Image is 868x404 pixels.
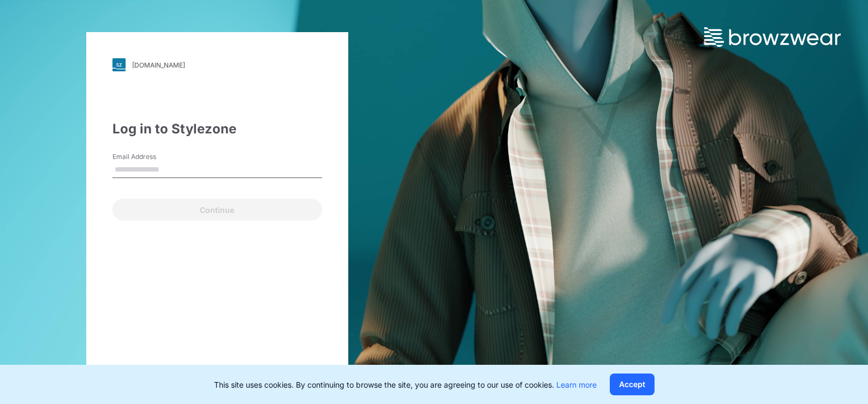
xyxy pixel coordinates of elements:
img: browzwear-logo.73288ffb.svg [704,27,841,47]
img: svg+xml;base64,PHN2ZyB3aWR0aD0iMjgiIGhlaWdodD0iMjgiIHZpZXdCb3g9IjAgMCAyOCAyOCIgZmlsbD0ibm9uZSIgeG... [112,58,126,71]
div: Log in to Stylezone [112,119,322,139]
p: This site uses cookies. By continuing to browse the site, you are agreeing to our use of cookies. [214,379,597,390]
a: [DOMAIN_NAME] [112,58,322,71]
button: Accept [610,374,655,395]
div: [DOMAIN_NAME] [132,61,185,69]
label: Email Address [112,152,189,162]
a: Learn more [556,380,597,389]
